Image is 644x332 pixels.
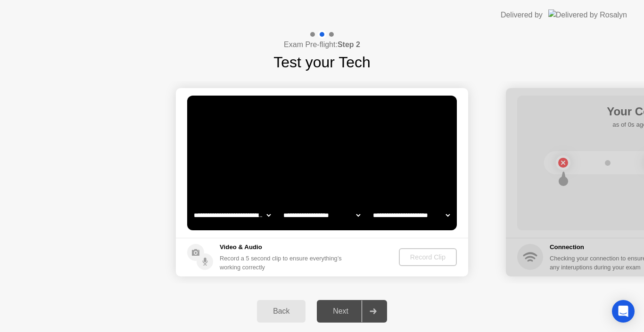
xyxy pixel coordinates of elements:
div: Next [320,307,362,316]
div: Back [260,307,303,316]
div: Record Clip [403,253,453,261]
select: Available microphones [371,206,452,225]
div: Record a 5 second clip to ensure everything’s working correctly [220,254,346,272]
button: Back [257,300,305,323]
h1: Test your Tech [273,51,371,73]
select: Available speakers [281,206,362,225]
h5: Video & Audio [220,243,346,252]
button: Record Clip [399,248,457,266]
div: Delivered by [501,9,543,21]
button: Next [317,300,387,323]
b: Step 2 [338,40,360,49]
div: Open Intercom Messenger [612,300,635,323]
select: Available cameras [192,206,272,225]
h4: Exam Pre-flight: [284,39,360,50]
img: Delivered by Rosalyn [548,9,627,20]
